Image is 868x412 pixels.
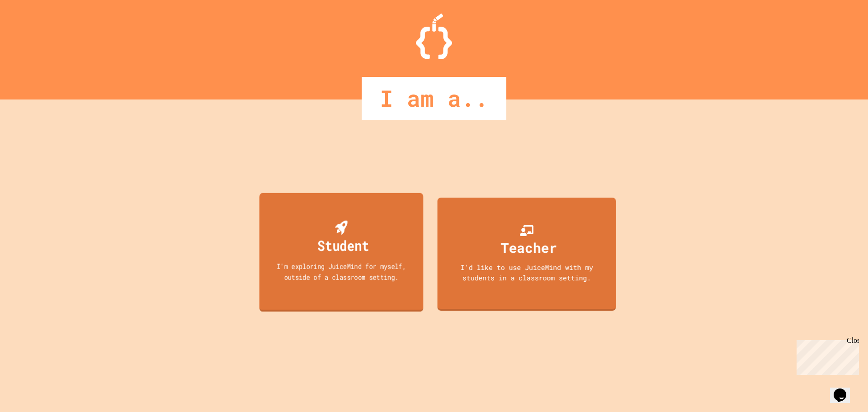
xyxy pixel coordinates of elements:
[501,237,557,257] div: Teacher
[416,14,452,59] img: Logo.svg
[268,260,415,282] div: I'm exploring JuiceMind for myself, outside of a classroom setting.
[830,376,859,403] iframe: chat widget
[317,235,369,256] div: Student
[446,262,607,282] div: I'd like to use JuiceMind with my students in a classroom setting.
[362,77,506,120] div: I am a..
[4,4,62,57] div: Chat with us now!Close
[793,336,859,375] iframe: chat widget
